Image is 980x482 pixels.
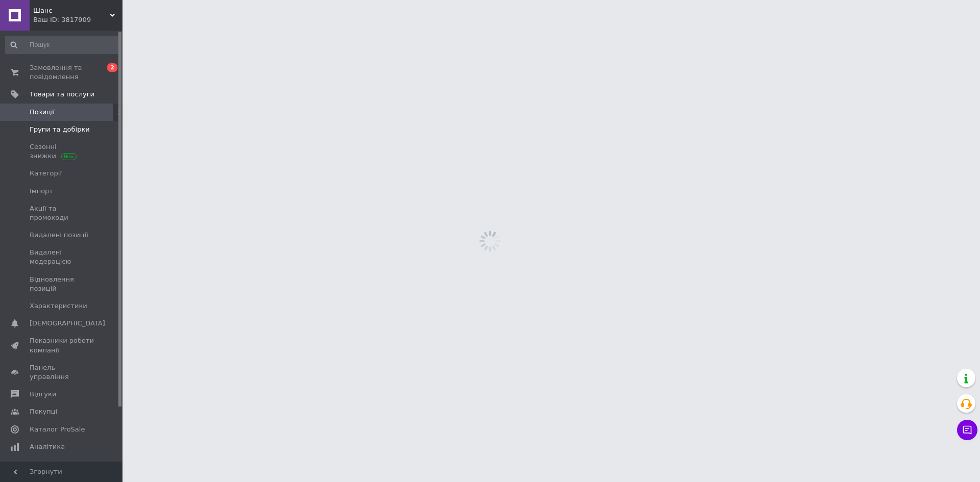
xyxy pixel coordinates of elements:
span: [DEMOGRAPHIC_DATA] [30,319,105,328]
button: Чат з покупцем [957,420,977,440]
span: Позиції [30,108,55,117]
span: Видалені модерацією [30,248,94,266]
div: Ваш ID: 3817909 [33,15,122,24]
input: Пошук [5,36,120,54]
span: Видалені позиції [30,231,88,240]
span: Відновлення позицій [30,275,94,293]
span: Показники роботи компанії [30,336,94,354]
span: Відгуки [30,390,56,399]
span: Категорії [30,169,62,178]
span: Шанс [33,6,110,15]
span: 2 [107,63,117,72]
span: Товари та послуги [30,90,94,99]
span: Панель управління [30,363,94,382]
span: Покупці [30,407,57,416]
span: Групи та добірки [30,125,90,134]
span: Управління сайтом [30,460,94,478]
span: Замовлення та повідомлення [30,63,94,82]
span: Імпорт [30,187,53,196]
span: Аналітика [30,442,65,451]
span: Акції та промокоди [30,204,94,222]
span: Сезонні знижки [30,142,94,161]
span: Характеристики [30,301,87,311]
span: Каталог ProSale [30,425,85,434]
